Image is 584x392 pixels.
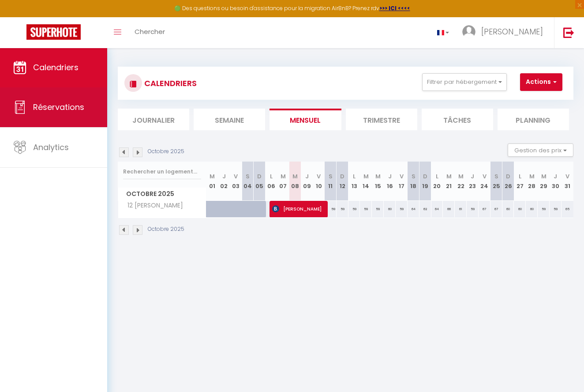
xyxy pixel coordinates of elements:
img: ... [462,25,475,38]
a: >>> ICI <<<< [379,4,410,12]
abbr: L [519,172,521,181]
div: 59 [372,201,384,217]
th: 11 [325,162,337,201]
div: 67 [479,201,490,217]
div: 59 [467,201,479,217]
abbr: J [471,172,474,181]
li: Semaine [194,109,265,130]
th: 25 [490,162,502,201]
p: Octobre 2025 [148,147,184,156]
abbr: S [412,172,416,181]
div: 59 [337,201,348,217]
div: 66 [443,201,455,217]
h3: CALENDRIERS [142,73,197,93]
img: Super Booking [26,24,81,40]
abbr: J [388,172,392,181]
th: 19 [419,162,431,201]
div: 61 [455,201,467,217]
li: Trimestre [346,109,417,130]
th: 17 [396,162,408,201]
div: 67 [490,201,502,217]
th: 01 [206,162,218,201]
abbr: M [458,172,464,181]
div: 59 [550,201,562,217]
th: 30 [550,162,562,201]
th: 10 [313,162,325,201]
button: Gestion des prix [508,143,573,157]
th: 27 [514,162,526,201]
a: Chercher [128,17,172,48]
div: 59 [538,201,550,217]
input: Rechercher un logement... [123,164,201,180]
th: 12 [337,162,348,201]
abbr: V [565,172,569,181]
div: 59 [396,201,408,217]
abbr: M [210,172,215,181]
li: Tâches [422,109,493,130]
span: [PERSON_NAME] [481,26,543,37]
th: 28 [526,162,538,201]
abbr: S [494,172,498,181]
th: 16 [384,162,396,201]
a: ... [PERSON_NAME] [456,17,554,48]
th: 08 [289,162,301,201]
th: 14 [360,162,372,201]
abbr: S [246,172,250,181]
div: 60 [502,201,514,217]
button: Filtrer par hébergement [422,73,507,91]
div: 62 [419,201,431,217]
li: Journalier [118,109,189,130]
th: 26 [502,162,514,201]
abbr: V [317,172,321,181]
abbr: M [541,172,547,181]
div: 60 [526,201,538,217]
span: Octobre 2025 [118,188,206,200]
abbr: L [436,172,438,181]
abbr: M [375,172,381,181]
abbr: V [483,172,487,181]
div: 59 [360,201,372,217]
span: [PERSON_NAME] [272,200,324,217]
abbr: L [270,172,273,181]
abbr: M [446,172,452,181]
th: 09 [301,162,313,201]
th: 15 [372,162,384,201]
th: 13 [348,162,360,201]
span: Analytics [33,142,69,153]
th: 05 [254,162,266,201]
th: 06 [266,162,277,201]
p: Octobre 2025 [148,225,184,234]
div: 59 [348,201,360,217]
span: Réservations [33,102,84,113]
span: 12 [PERSON_NAME] [120,201,185,211]
div: 60 [514,201,526,217]
abbr: D [423,172,427,181]
th: 03 [230,162,242,201]
button: Actions [520,73,562,91]
th: 18 [408,162,419,201]
abbr: L [353,172,356,181]
img: logout [563,27,574,38]
th: 20 [431,162,443,201]
abbr: J [222,172,226,181]
abbr: D [340,172,344,181]
abbr: M [529,172,535,181]
abbr: M [281,172,286,181]
th: 07 [277,162,289,201]
div: 60 [384,201,396,217]
th: 29 [538,162,550,201]
th: 22 [455,162,467,201]
abbr: V [400,172,404,181]
li: Mensuel [270,109,341,130]
div: 65 [562,201,573,217]
th: 24 [479,162,490,201]
abbr: J [305,172,309,181]
abbr: D [257,172,262,181]
span: Chercher [135,27,165,36]
abbr: M [292,172,298,181]
li: Planning [498,109,569,130]
abbr: V [234,172,238,181]
th: 31 [562,162,573,201]
div: 64 [408,201,419,217]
